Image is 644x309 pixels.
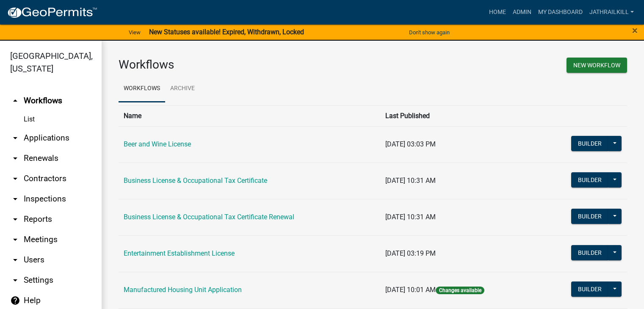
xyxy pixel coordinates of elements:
a: Home [486,4,509,20]
span: × [632,25,638,36]
i: arrow_drop_down [10,194,20,204]
button: Builder [571,209,608,224]
a: Business License & Occupational Tax Certificate Renewal [124,213,294,221]
button: Builder [571,281,608,297]
a: Entertainment Establishment License [124,249,235,257]
span: [DATE] 03:03 PM [385,140,436,148]
th: Last Published [380,105,538,126]
span: [DATE] 10:01 AM [385,286,436,294]
i: help [10,295,20,306]
a: My Dashboard [535,4,586,20]
a: Archive [165,75,200,102]
i: arrow_drop_down [10,133,20,143]
a: Manufactured Housing Unit Application [124,286,242,294]
a: Workflows [119,75,165,102]
a: View [125,25,144,39]
button: Builder [571,245,608,260]
a: Beer and Wine License [124,140,191,148]
span: [DATE] 03:19 PM [385,249,436,257]
button: Don't show again [406,25,453,39]
h3: Workflows [119,58,367,72]
i: arrow_drop_down [10,275,20,285]
a: Business License & Occupational Tax Certificate [124,177,267,185]
i: arrow_drop_down [10,153,20,163]
i: arrow_drop_down [10,214,20,224]
span: [DATE] 10:31 AM [385,177,436,185]
span: Changes available [436,287,484,294]
th: Name [119,105,380,126]
i: arrow_drop_down [10,235,20,245]
i: arrow_drop_down [10,174,20,184]
strong: New Statuses available! Expired, Withdrawn, Locked [149,28,304,36]
i: arrow_drop_down [10,255,20,265]
span: [DATE] 10:31 AM [385,213,436,221]
a: Admin [509,4,535,20]
button: Close [632,25,638,36]
button: Builder [571,136,608,151]
button: Builder [571,172,608,188]
i: arrow_drop_up [10,96,20,106]
a: Jathrailkill [586,4,637,20]
button: New Workflow [567,58,627,73]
